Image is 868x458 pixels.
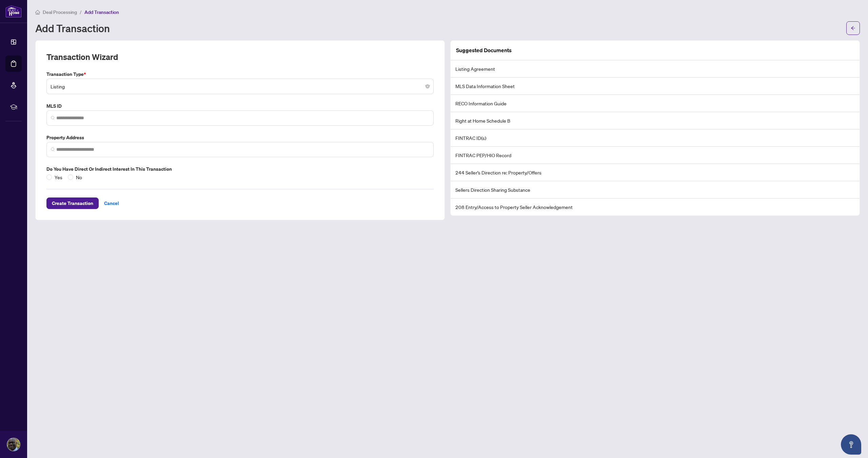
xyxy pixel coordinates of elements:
[46,134,434,141] label: Property Address
[5,5,22,18] img: logo
[35,23,110,34] h1: Add Transaction
[7,438,20,451] img: Profile Icon
[46,165,434,173] label: Do you have direct or indirect interest in this transaction
[73,173,85,181] span: No
[451,78,860,95] li: MLS Data Information Sheet
[51,116,55,120] img: search_icon
[46,197,99,209] button: Create Transaction
[841,434,861,455] button: Open asap
[84,9,119,15] span: Add Transaction
[451,181,860,199] li: Sellers Direction Sharing Substance
[99,197,124,209] button: Cancel
[104,198,119,209] span: Cancel
[451,147,860,164] li: FINTRAC PEP/HIO Record
[52,198,93,209] span: Create Transaction
[426,84,430,88] span: close-circle
[451,129,860,147] li: FINTRAC ID(s)
[51,80,430,93] span: Listing
[451,112,860,129] li: Right at Home Schedule B
[46,51,118,62] h2: Transaction Wizard
[456,46,512,55] article: Suggested Documents
[35,10,40,15] span: home
[43,9,77,15] span: Deal Processing
[51,147,55,151] img: search_icon
[80,8,82,16] li: /
[451,199,860,215] li: 208 Entry/Access to Property Seller Acknowledgement
[451,164,860,181] li: 244 Seller’s Direction re: Property/Offers
[451,95,860,112] li: RECO Information Guide
[46,70,434,78] label: Transaction Type
[851,26,855,30] span: arrow-left
[451,60,860,78] li: Listing Agreement
[46,102,434,110] label: MLS ID
[52,173,65,181] span: Yes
